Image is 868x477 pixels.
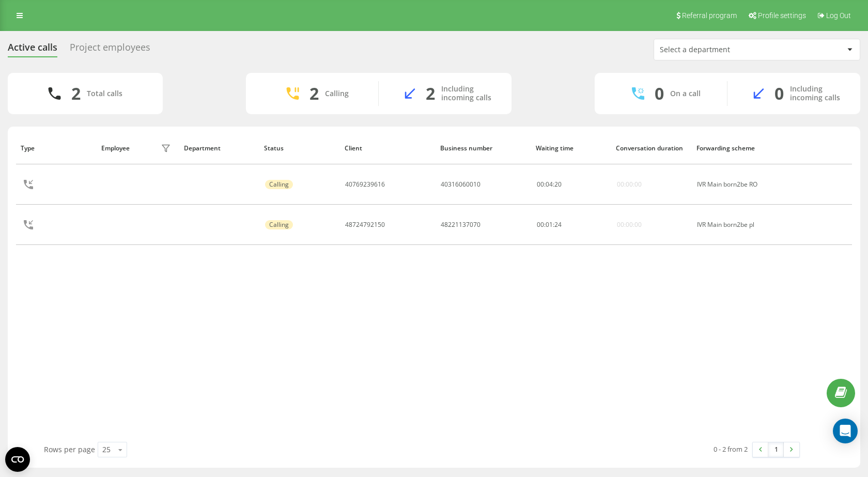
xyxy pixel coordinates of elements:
[536,145,607,152] div: Waiting time
[655,84,664,103] div: 0
[546,180,553,189] span: 04
[70,42,150,58] div: Project employees
[8,42,57,58] div: Active calls
[21,145,91,152] div: Type
[345,221,385,228] div: 48724792150
[714,444,748,454] div: 0 - 2 from 2
[697,181,766,188] div: IVR Main born2be RO
[265,220,293,229] div: Calling
[537,220,544,229] span: 00
[264,145,335,152] div: Status
[71,84,81,103] div: 2
[325,89,349,98] div: Calling
[554,180,562,189] span: 20
[184,145,255,152] div: Department
[87,89,122,98] div: Total calls
[682,11,737,20] span: Referral program
[833,419,858,443] div: Open Intercom Messenger
[102,444,111,455] div: 25
[554,220,562,229] span: 24
[441,221,481,228] div: 48221137070
[265,180,293,189] div: Calling
[758,11,806,20] span: Profile settings
[546,220,553,229] span: 01
[426,84,435,103] div: 2
[44,444,95,454] span: Rows per page
[616,145,687,152] div: Conversation duration
[537,181,562,188] div: : :
[440,145,526,152] div: Business number
[697,221,766,228] div: IVR Main born2be pl
[670,89,701,98] div: On a call
[826,11,851,20] span: Log Out
[790,85,845,102] div: Including incoming calls
[537,180,544,189] span: 00
[774,84,784,103] div: 0
[441,181,481,188] div: 40316060010
[441,85,496,102] div: Including incoming calls
[345,181,385,188] div: 40769239616
[696,145,767,152] div: Forwarding scheme
[345,145,430,152] div: Client
[537,221,562,228] div: : :
[101,145,130,152] div: Employee
[309,84,319,103] div: 2
[617,181,642,188] div: 00:00:00
[617,221,642,228] div: 00:00:00
[660,45,783,54] div: Select a department
[768,442,784,457] a: 1
[5,447,30,472] button: Open CMP widget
